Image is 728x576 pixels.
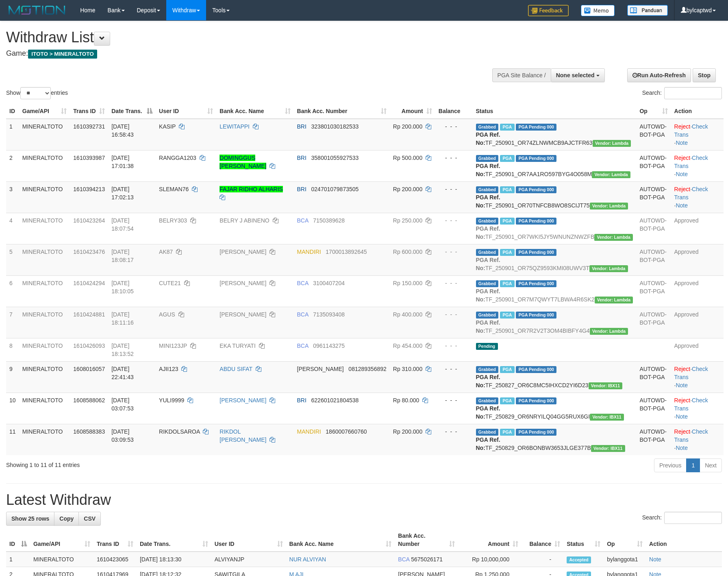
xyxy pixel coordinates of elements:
[19,104,70,119] th: Game/API: activate to sort column ascending
[294,104,390,119] th: Bank Acc. Number: activate to sort column ascending
[393,311,422,318] span: Rp 400.000
[6,119,19,151] td: 1
[6,361,19,393] td: 9
[30,552,93,567] td: MINERALTOTO
[674,428,691,435] a: Reject
[604,552,646,567] td: bylanggota1
[6,275,19,307] td: 6
[411,556,443,563] span: Copy 5675026171 to clipboard
[473,307,637,338] td: TF_250901_OR7R2V2T3OM4BIBFY4G4
[159,311,175,318] span: AGUS
[111,366,134,380] span: [DATE] 22:41:43
[693,68,716,82] a: Stop
[439,122,469,131] div: - - -
[528,5,569,16] img: Feedback.jpg
[500,366,514,373] span: Marked by bylanggota2
[30,528,93,552] th: Game/API: activate to sort column ascending
[439,248,469,256] div: - - -
[297,280,309,286] span: BCA
[439,154,469,162] div: - - -
[111,428,134,443] span: [DATE] 03:09:53
[439,185,469,193] div: - - -
[20,87,51,99] select: Showentries
[593,140,631,147] span: Vendor URL: https://order7.1velocity.biz
[19,181,70,213] td: MINERALTOTO
[6,393,19,424] td: 10
[664,87,722,99] input: Search:
[398,556,409,563] span: BCA
[473,213,637,244] td: TF_250901_OR7WKI5JY5WNUNZNWZFB
[476,124,499,131] span: Grabbed
[159,249,173,255] span: AK87
[219,311,266,318] a: [PERSON_NAME]
[311,186,359,192] span: Copy 024701079873505 to clipboard
[73,217,105,224] span: 1610423264
[664,512,722,524] input: Search:
[6,338,19,361] td: 8
[590,414,624,421] span: Vendor URL: https://order6.1velocity.biz
[516,366,556,373] span: PGA Pending
[636,361,671,393] td: AUTOWD-BOT-PGA
[6,213,19,244] td: 4
[111,155,134,169] span: [DATE] 17:01:38
[219,397,266,404] a: [PERSON_NAME]
[111,311,134,326] span: [DATE] 18:11:16
[636,424,671,455] td: AUTOWD-BOT-PGA
[516,397,556,404] span: PGA Pending
[654,458,687,472] a: Previous
[674,397,691,404] a: Reject
[6,29,477,46] h1: Withdraw List
[19,338,70,361] td: MINERALTOTO
[636,181,671,213] td: AUTOWD-BOT-PGA
[476,343,498,350] span: Pending
[84,515,96,522] span: CSV
[111,397,134,412] span: [DATE] 03:07:53
[393,217,422,224] span: Rp 250.000
[476,163,500,177] b: PGA Ref. No:
[219,155,266,169] a: DOMINGGUS [PERSON_NAME]
[516,429,556,436] span: PGA Pending
[676,140,688,146] a: Note
[476,429,499,436] span: Grabbed
[674,366,691,372] a: Reject
[674,186,708,201] a: Check Trans
[636,393,671,424] td: AUTOWD-BOT-PGA
[516,312,556,319] span: PGA Pending
[646,528,722,552] th: Action
[476,366,499,373] span: Grabbed
[286,528,395,552] th: Bank Acc. Name: activate to sort column ascending
[326,249,367,255] span: Copy 1700013892645 to clipboard
[297,155,306,161] span: BRI
[500,280,514,287] span: Marked by bylanggota1
[439,396,469,404] div: - - -
[458,528,522,552] th: Amount: activate to sort column ascending
[219,249,266,255] a: [PERSON_NAME]
[473,150,637,181] td: TF_250901_OR7AA1RO597BYG4O058M
[111,280,134,295] span: [DATE] 18:10:05
[313,311,345,318] span: Copy 7135093408 to clipboard
[476,397,499,404] span: Grabbed
[674,428,708,443] a: Check Trans
[156,104,216,119] th: User ID: activate to sort column ascending
[28,50,97,59] span: ITOTO > MINERALTOTO
[297,186,306,192] span: BRI
[19,424,70,455] td: MINERALTOTO
[473,104,637,119] th: Status
[700,458,722,472] a: Next
[473,361,637,393] td: TF_250827_OR6C8MC5IHXCD2YI6D23
[6,50,477,58] h4: Game:
[590,203,628,209] span: Vendor URL: https://order7.1velocity.biz
[671,150,724,181] td: · ·
[6,181,19,213] td: 3
[671,361,724,393] td: · ·
[93,552,137,567] td: 1610423065
[326,428,367,435] span: Copy 1860007660760 to clipboard
[676,202,688,209] a: Note
[6,4,68,16] img: MOTION_logo.png
[492,68,551,82] div: PGA Site Balance /
[73,280,105,286] span: 1610424294
[108,104,156,119] th: Date Trans.: activate to sort column descending
[297,366,344,372] span: [PERSON_NAME]
[6,244,19,275] td: 5
[516,218,556,225] span: PGA Pending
